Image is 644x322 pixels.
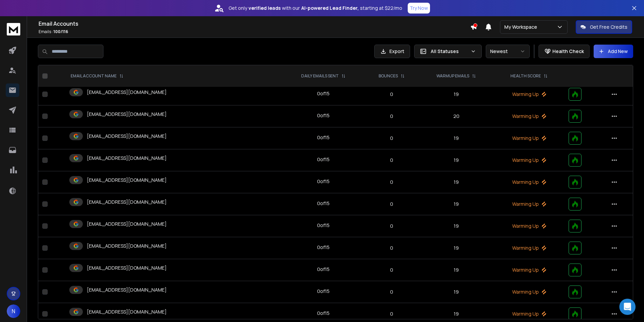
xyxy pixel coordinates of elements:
button: Get Free Credits [576,20,632,34]
div: 0 of 15 [317,244,330,251]
p: [EMAIL_ADDRESS][DOMAIN_NAME] [87,265,167,271]
td: 19 [419,193,494,215]
p: HEALTH SCORE [510,73,541,79]
td: 19 [419,171,494,193]
button: N [7,304,20,318]
p: Get only with our starting at $22/mo [229,5,402,11]
button: Export [374,45,410,58]
div: 0 of 15 [317,178,330,185]
h1: Email Accounts [39,20,470,28]
p: Warming Up [498,179,560,185]
p: 0 [368,113,415,120]
p: BOUNCES [379,73,398,79]
td: 19 [419,127,494,149]
p: Warming Up [498,91,560,98]
td: 19 [419,259,494,281]
p: Warming Up [498,201,560,207]
p: Warming Up [498,157,560,164]
div: 0 of 15 [317,222,330,229]
td: 19 [419,281,494,303]
span: 100 / 116 [53,29,68,34]
p: [EMAIL_ADDRESS][DOMAIN_NAME] [87,111,167,118]
p: Warming Up [498,135,560,142]
p: Emails : [39,29,470,34]
strong: AI-powered Lead Finder, [301,5,359,11]
div: 0 of 15 [317,310,330,317]
p: 0 [368,245,415,251]
div: 0 of 15 [317,156,330,163]
p: All Statuses [431,48,468,55]
p: My Workspace [504,24,540,30]
div: 0 of 15 [317,288,330,295]
p: 0 [368,91,415,98]
p: [EMAIL_ADDRESS][DOMAIN_NAME] [87,155,167,162]
p: [EMAIL_ADDRESS][DOMAIN_NAME] [87,133,167,140]
button: Try Now [408,3,430,14]
div: EMAIL ACCOUNT NAME [71,73,123,79]
strong: verified leads [248,5,281,11]
p: 0 [368,135,415,142]
p: [EMAIL_ADDRESS][DOMAIN_NAME] [87,199,167,205]
p: 0 [368,201,415,207]
p: Get Free Credits [590,24,627,30]
td: 19 [419,83,494,105]
p: Warming Up [498,245,560,251]
p: Warming Up [498,223,560,229]
p: Warming Up [498,289,560,295]
td: 19 [419,237,494,259]
p: 0 [368,157,415,164]
p: WARMUP EMAILS [436,73,469,79]
p: Try Now [410,5,428,11]
p: Warming Up [498,113,560,120]
div: 0 of 15 [317,112,330,119]
p: Health Check [552,48,584,55]
p: [EMAIL_ADDRESS][DOMAIN_NAME] [87,221,167,227]
p: [EMAIL_ADDRESS][DOMAIN_NAME] [87,308,167,315]
p: Warming Up [498,311,560,317]
button: Newest [486,45,530,58]
div: 0 of 15 [317,90,330,97]
td: 19 [419,215,494,237]
p: [EMAIL_ADDRESS][DOMAIN_NAME] [87,243,167,249]
p: [EMAIL_ADDRESS][DOMAIN_NAME] [87,177,167,183]
p: Warming Up [498,267,560,273]
img: logo [7,23,20,35]
div: 0 of 15 [317,200,330,207]
p: 0 [368,223,415,229]
div: 0 of 15 [317,266,330,273]
p: DAILY EMAILS SENT [301,73,339,79]
p: [EMAIL_ADDRESS][DOMAIN_NAME] [87,287,167,293]
p: 0 [368,311,415,317]
p: 0 [368,267,415,273]
p: 0 [368,289,415,295]
td: 20 [419,105,494,127]
div: Open Intercom Messenger [619,299,636,315]
td: 19 [419,149,494,171]
div: 0 of 15 [317,134,330,141]
button: Add New [594,45,633,58]
p: 0 [368,179,415,185]
button: Health Check [539,45,590,58]
p: [EMAIL_ADDRESS][DOMAIN_NAME] [87,89,167,96]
